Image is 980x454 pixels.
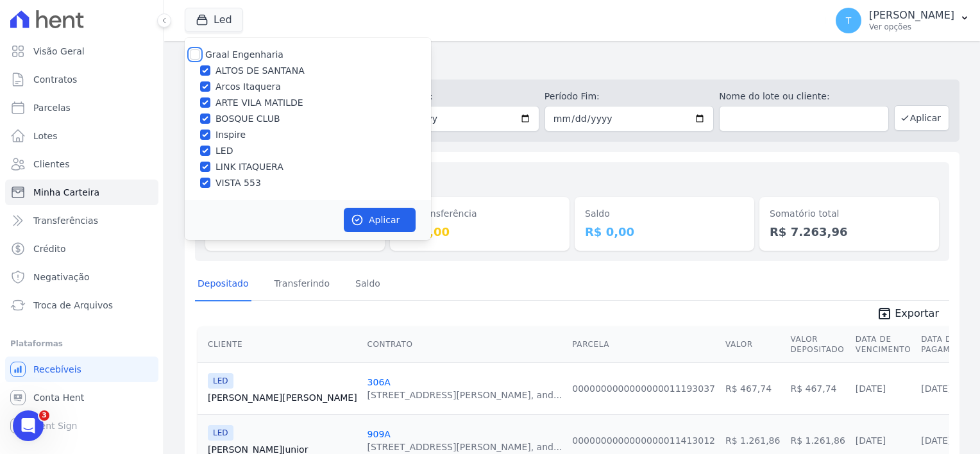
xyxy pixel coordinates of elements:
a: Troca de Arquivos [5,292,158,318]
a: Transferências [5,208,158,233]
a: [DATE] [856,435,886,446]
span: Contratos [33,73,77,86]
span: Conta Hent [33,391,84,404]
dt: Em transferência [400,207,559,221]
a: [PERSON_NAME][PERSON_NAME] [208,391,357,404]
span: Visão Geral [33,45,85,58]
button: Led [185,8,243,32]
dd: R$ 7.263,96 [770,223,929,240]
span: LED [208,425,233,441]
label: VISTA 553 [215,176,261,190]
span: Exportar [895,306,939,321]
a: Negativação [5,264,158,290]
div: [STREET_ADDRESS][PERSON_NAME], and... [367,441,562,453]
label: LED [215,144,233,158]
span: T [846,16,852,25]
label: Nome do lote ou cliente: [719,90,888,103]
button: Aplicar [344,208,416,232]
dd: R$ 0,00 [400,223,559,240]
label: Período Fim: [545,90,714,103]
span: Lotes [33,130,58,142]
a: 0000000000000000011193037 [572,383,715,394]
label: Graal Engenharia [205,49,283,60]
a: unarchive Exportar [866,306,949,324]
dd: R$ 0,00 [585,223,744,240]
span: Negativação [33,271,90,283]
a: Recebíveis [5,357,158,382]
label: ALTOS DE SANTANA [215,64,305,78]
span: Transferências [33,214,98,227]
a: Contratos [5,67,158,92]
button: Aplicar [894,105,949,131]
label: ARTE VILA MATILDE [215,96,303,110]
span: LED [208,373,233,389]
th: Parcela [567,326,720,363]
span: Clientes [33,158,69,171]
a: [DATE] [921,383,951,394]
iframe: Intercom live chat [13,410,44,441]
label: Arcos Itaquera [215,80,281,94]
p: Ver opções [869,22,954,32]
p: [PERSON_NAME] [869,9,954,22]
a: Parcelas [5,95,158,121]
span: Crédito [33,242,66,255]
label: Período Inicío: [369,90,539,103]
a: Minha Carteira [5,180,158,205]
a: Depositado [195,268,251,301]
a: Clientes [5,151,158,177]
label: LINK ITAQUERA [215,160,283,174]
th: Cliente [198,326,362,363]
label: BOSQUE CLUB [215,112,280,126]
a: [DATE] [856,383,886,394]
a: 0000000000000000011413012 [572,435,715,446]
a: Transferindo [272,268,333,301]
dt: Somatório total [770,207,929,221]
span: 3 [39,410,49,421]
dt: Saldo [585,207,744,221]
th: Contrato [362,326,568,363]
button: T [PERSON_NAME] Ver opções [825,3,980,38]
a: Visão Geral [5,38,158,64]
a: 909A [367,429,391,439]
th: Data de Vencimento [850,326,916,363]
h2: Minha Carteira [185,51,959,74]
a: 306A [367,377,391,387]
a: Crédito [5,236,158,262]
span: Recebíveis [33,363,81,376]
a: Saldo [353,268,383,301]
th: Valor Depositado [785,326,850,363]
a: [DATE] [921,435,951,446]
td: R$ 467,74 [720,362,785,414]
div: [STREET_ADDRESS][PERSON_NAME], and... [367,389,562,401]
th: Data de Pagamento [916,326,978,363]
a: Conta Hent [5,385,158,410]
span: Parcelas [33,101,71,114]
th: Valor [720,326,785,363]
span: Troca de Arquivos [33,299,113,312]
i: unarchive [877,306,892,321]
label: Inspire [215,128,246,142]
a: Lotes [5,123,158,149]
span: Minha Carteira [33,186,99,199]
td: R$ 467,74 [785,362,850,414]
div: Plataformas [10,336,153,351]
